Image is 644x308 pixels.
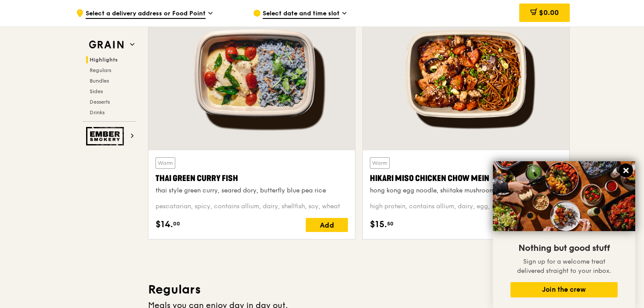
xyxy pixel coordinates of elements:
span: Highlights [90,57,118,63]
span: Regulars [90,67,111,73]
img: Grain web logo [86,37,127,53]
div: Add [306,218,348,232]
div: Hikari Miso Chicken Chow Mein [370,172,562,185]
h3: Regulars [148,282,570,297]
span: Sign up for a welcome treat delivered straight to your inbox. [517,258,611,275]
div: pescatarian, spicy, contains allium, dairy, shellfish, soy, wheat [156,202,348,211]
div: Thai Green Curry Fish [156,172,348,185]
span: Sides [90,88,103,94]
span: Drinks [90,109,105,116]
span: Bundles [90,78,109,84]
button: Close [619,163,633,178]
img: DSC07876-Edit02-Large.jpeg [493,161,635,231]
button: Join the crew [510,282,618,297]
span: Nothing but good stuff [518,243,610,254]
span: $14. [156,218,173,231]
div: thai style green curry, seared dory, butterfly blue pea rice [156,186,348,195]
div: Warm [156,157,175,169]
div: hong kong egg noodle, shiitake mushroom, roasted carrot [370,186,562,195]
span: Select date and time slot [263,9,340,19]
span: Select a delivery address or Food Point [86,9,206,19]
div: Warm [370,157,390,169]
span: $0.00 [539,8,559,17]
span: 00 [173,220,180,227]
span: Desserts [90,99,110,105]
span: $15. [370,218,387,231]
div: high protein, contains allium, dairy, egg, soy, wheat [370,202,562,211]
span: 50 [387,220,394,227]
img: Ember Smokery web logo [86,127,127,145]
